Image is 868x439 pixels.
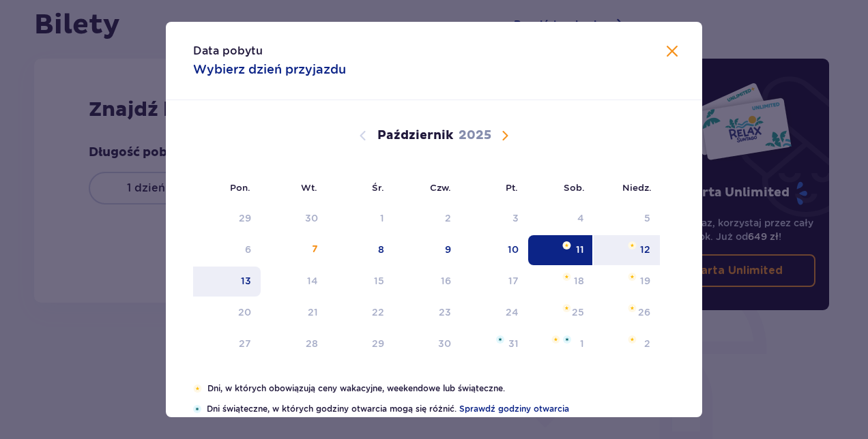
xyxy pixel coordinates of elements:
[528,267,594,297] td: Data niedostępna. sobota, 18 października 2025
[394,235,461,265] td: 9
[572,305,584,319] div: 25
[445,243,451,256] div: 9
[594,235,660,265] td: Pomarańczowa gwiazdka12
[628,335,637,344] img: Pomarańczowa gwiazdka
[506,182,518,193] small: Pt.
[628,304,637,312] img: Pomarańczowa gwiazdka
[305,211,318,225] div: 30
[562,241,571,249] img: Pomarańczowa gwiazdka
[207,382,675,395] p: Dni, w których obowiązują ceny wakacyjne, weekendowe lub świąteczne.
[245,243,251,256] div: 6
[445,211,451,225] div: 2
[261,329,328,359] td: Data niedostępna. wtorek, 28 października 2025
[239,337,251,350] div: 27
[261,204,328,234] td: Data niedostępna. wtorek, 30 września 2025
[628,241,637,249] img: Pomarańczowa gwiazdka
[461,267,528,297] td: Data niedostępna. piątek, 17 października 2025
[394,204,461,234] td: Data niedostępna. czwartek, 2 października 2025
[377,127,453,144] p: Październik
[193,329,261,359] td: Data niedostępna. poniedziałek, 27 października 2025
[438,337,451,350] div: 30
[372,337,384,350] div: 29
[459,403,569,415] a: Sprawdź godziny otwarcia
[640,243,650,256] div: 12
[261,235,328,265] td: 7
[261,298,328,328] td: Data niedostępna. wtorek, 21 października 2025
[594,204,660,234] td: Data niedostępna. niedziela, 5 października 2025
[193,61,346,78] p: Wybierz dzień przyjazdu
[594,298,660,328] td: Data niedostępna. niedziela, 26 października 2025
[551,335,560,344] img: Pomarańczowa gwiazdka
[238,305,251,319] div: 20
[528,204,594,234] td: Data niedostępna. sobota, 4 października 2025
[301,182,317,193] small: Wt.
[355,127,371,144] button: Poprzedni miesiąc
[372,305,384,319] div: 22
[193,405,201,413] img: Niebieska gwiazdka
[193,44,263,59] p: Data pobytu
[512,211,519,225] div: 3
[328,204,394,234] td: Data niedostępna. środa, 1 października 2025
[308,305,318,319] div: 21
[439,305,451,319] div: 23
[394,329,461,359] td: Data niedostępna. czwartek, 30 października 2025
[461,204,528,234] td: Data niedostępna. piątek, 3 października 2025
[328,329,394,359] td: Data niedostępna. środa, 29 października 2025
[193,235,261,265] td: Data niedostępna. poniedziałek, 6 października 2025
[307,274,318,288] div: 14
[430,182,451,193] small: Czw.
[207,403,675,415] p: Dni świąteczne, w których godziny otwarcia mogą się różnić.
[312,243,318,256] div: 7
[459,127,491,144] p: 2025
[528,298,594,328] td: Data niedostępna. sobota, 25 października 2025
[594,329,660,359] td: Data niedostępna. niedziela, 2 listopada 2025
[576,243,584,256] div: 11
[580,337,584,350] div: 1
[528,235,594,265] td: Data zaznaczona. sobota, 11 października 2025
[461,329,528,359] td: Data niedostępna. piątek, 31 października 2025
[508,274,519,288] div: 17
[328,267,394,297] td: Data niedostępna. środa, 15 października 2025
[562,304,571,312] img: Pomarańczowa gwiazdka
[441,274,451,288] div: 16
[508,337,519,350] div: 31
[328,298,394,328] td: Data niedostępna. środa, 22 października 2025
[241,274,251,288] div: 13
[306,337,318,350] div: 28
[193,384,202,393] img: Pomarańczowa gwiazdka
[622,182,652,193] small: Niedz.
[328,235,394,265] td: 8
[562,273,571,281] img: Pomarańczowa gwiazdka
[394,267,461,297] td: Data niedostępna. czwartek, 16 października 2025
[574,274,584,288] div: 18
[461,235,528,265] td: 10
[380,211,384,225] div: 1
[508,243,519,256] div: 10
[506,305,519,319] div: 24
[644,211,650,225] div: 5
[563,335,571,344] img: Niebieska gwiazdka
[372,182,384,193] small: Śr.
[664,44,680,61] button: Zamknij
[193,204,261,234] td: Data niedostępna. poniedziałek, 29 września 2025
[628,273,637,281] img: Pomarańczowa gwiazdka
[394,298,461,328] td: Data niedostępna. czwartek, 23 października 2025
[239,211,251,225] div: 29
[378,243,384,256] div: 8
[193,267,261,297] td: 13
[461,298,528,328] td: Data niedostępna. piątek, 24 października 2025
[374,274,384,288] div: 15
[496,335,504,344] img: Niebieska gwiazdka
[644,337,650,350] div: 2
[638,305,650,319] div: 26
[577,211,584,225] div: 4
[261,267,328,297] td: Data niedostępna. wtorek, 14 października 2025
[497,127,513,144] button: Następny miesiąc
[528,329,594,359] td: Data niedostępna. sobota, 1 listopada 2025
[564,182,585,193] small: Sob.
[193,298,261,328] td: Data niedostępna. poniedziałek, 20 października 2025
[640,274,650,288] div: 19
[594,267,660,297] td: Data niedostępna. niedziela, 19 października 2025
[230,182,250,193] small: Pon.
